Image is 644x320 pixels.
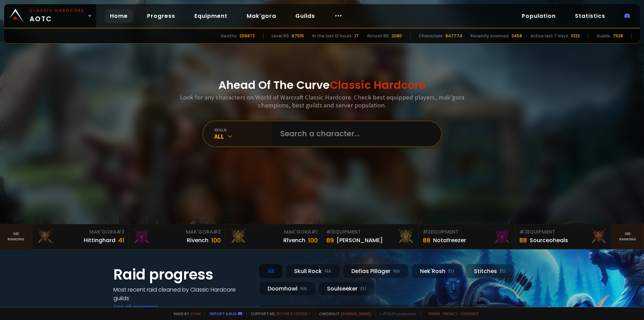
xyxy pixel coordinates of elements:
div: Mak'Gora [133,228,221,236]
div: Doomhowl [259,281,316,296]
div: 100 [211,236,221,245]
a: a fan [190,311,201,316]
div: Equipment [326,228,414,236]
div: Guilds [597,33,610,39]
span: AOTC [30,8,84,24]
a: Buy me a coffee [276,311,310,316]
a: Privacy [443,311,458,316]
div: All [214,132,272,140]
div: Rîvench [283,236,305,245]
a: #3Equipment88Sourceoheals [515,224,612,249]
div: Level 60 [272,33,289,39]
small: EU [448,268,454,275]
div: 2080 [392,33,402,39]
a: Consent [461,311,479,316]
h4: Most recent raid cleaned by Classic Hardcore guilds [113,285,251,303]
div: Mak'Gora [229,228,317,236]
span: v. d752d5 - production [375,311,416,316]
a: Mak'Gora#1Rîvench100 [225,224,322,249]
div: 206872 [239,33,255,39]
small: EU [500,268,506,275]
a: [DOMAIN_NAME] [341,311,371,316]
a: Home [104,9,133,23]
a: Progress [142,9,181,23]
div: Nek'Rosh [411,264,463,278]
div: 88 [423,236,430,245]
span: # 2 [423,228,431,235]
a: #1Equipment89[PERSON_NAME] [322,224,419,249]
div: Skull Rock [285,264,340,278]
a: Report a bug [210,311,237,316]
div: Characters [419,33,443,39]
input: Search a character... [276,121,433,146]
small: Classic Hardcore [30,8,84,14]
a: Mak'Gora#2Rivench100 [129,224,225,249]
a: Equipment [189,9,233,23]
span: Support me, [246,311,310,316]
div: Soulseeker [318,281,375,296]
a: Mak'gora [241,9,282,23]
div: Recently scanned [471,33,509,39]
small: EU [360,285,366,292]
span: # 3 [116,228,124,235]
small: NA [300,285,307,292]
span: # 1 [326,228,333,235]
a: #2Equipment88Notafreezer [419,224,515,249]
div: 89 [326,236,334,245]
a: See all progress [113,303,158,311]
span: Made by [170,311,201,316]
div: 100 [308,236,318,245]
div: 847774 [445,33,462,39]
a: Classic HardcoreAOTC [4,4,96,27]
div: Active last 7 days [530,33,568,39]
div: Hittinghard [84,236,115,245]
a: Population [516,9,561,23]
div: Mak'Gora [36,228,124,236]
span: # 3 [519,228,527,235]
div: In the last 12 hours [312,33,352,39]
span: Checkout [315,311,371,316]
h3: Look for any characters on World of Warcraft Classic Hardcore. Check best equipped players, mak'g... [177,93,467,109]
a: Seeranking [612,224,644,249]
div: 7538 [613,33,623,39]
div: Defias Pillager [343,264,409,278]
div: Equipment [519,228,607,236]
span: Classic Hardcore [330,77,426,93]
a: Guilds [290,9,320,23]
div: 3458 [511,33,522,39]
div: 11133 [571,33,580,39]
h1: Ahead Of The Curve [218,77,426,93]
span: # 1 [311,228,318,235]
small: NA [325,268,331,275]
div: 41 [118,236,124,245]
a: Mak'Gora#3Hittinghard41 [32,224,129,249]
div: 88 [519,236,527,245]
div: Equipment [423,228,511,236]
div: 67515 [292,33,304,39]
small: NA [393,268,400,275]
div: All [259,264,283,278]
div: Notafreezer [433,236,466,245]
div: 17 [354,33,359,39]
div: [PERSON_NAME] [337,236,383,245]
div: Sourceoheals [530,236,568,245]
div: Almost 60 [367,33,389,39]
div: Deaths [221,33,237,39]
div: realm [214,127,272,132]
span: # 2 [213,228,221,235]
div: Rivench [187,236,208,245]
h1: Raid progress [113,264,251,285]
div: Stitches [465,264,514,278]
a: Terms [428,311,440,316]
a: Statistics [569,9,611,23]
